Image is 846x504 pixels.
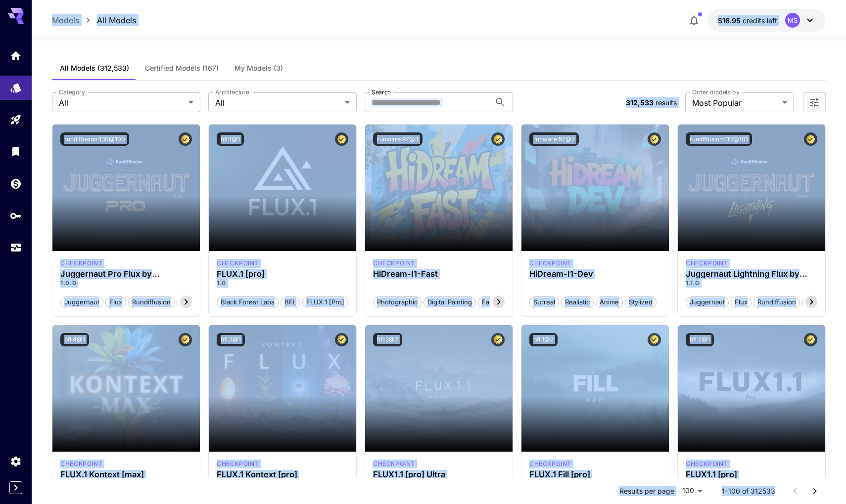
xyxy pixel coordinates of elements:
button: Certified Model – Vetted for best performance and includes a commercial license. [179,132,192,146]
span: $16.95 [718,16,743,25]
span: BFL [281,297,300,307]
h3: Juggernaut Lightning Flux by RunDiffusion [686,269,817,279]
div: MS [785,13,800,28]
p: checkpoint [529,460,571,468]
div: fluxultra [373,460,415,468]
nav: breadcrumb [52,14,136,26]
button: Expand sidebar [9,481,22,494]
span: flux [106,297,126,307]
button: bfl:2@1 [686,333,714,346]
a: All Models [97,14,136,26]
button: Certified Model – Vetted for best performance and includes a commercial license. [804,132,817,146]
button: Digital Painting [423,295,476,308]
span: flux [731,297,751,307]
p: checkpoint [529,259,571,268]
p: 1–100 of 312533 [722,486,775,496]
button: Photographic [373,295,422,308]
button: juggernaut [60,295,103,308]
div: Models [10,80,22,92]
p: 1.0.0 [60,279,192,288]
div: API Keys [10,210,22,222]
button: rundiffusion:130@100 [60,132,129,146]
label: Category [59,88,85,96]
span: Digital Painting [424,297,475,307]
button: Certified Model – Vetted for best performance and includes a commercial license. [648,333,661,346]
button: BFL [281,295,300,308]
div: FLUX.1 D [686,259,728,268]
p: 1.1.0 [686,279,817,288]
h3: FLUX.1 Fill [pro] [529,470,661,479]
h3: Juggernaut Pro Flux by RunDiffusion [60,269,192,279]
div: FLUX.1 Kontext [max] [60,460,102,468]
button: bfl:3@1 [217,333,245,346]
p: checkpoint [60,259,102,268]
span: Realistic [562,297,593,307]
button: Stylized [625,295,657,308]
div: HiDream Fast [373,259,415,268]
span: rundiffusion [754,297,799,307]
span: Black Forest Labs [217,297,278,307]
button: bfl:2@2 [373,333,402,346]
button: juggernaut [686,295,729,308]
a: Models [52,14,79,26]
div: HiDream Dev [529,259,571,268]
p: Results per page [619,486,674,496]
h3: FLUX.1 [pro] [217,269,348,279]
button: schnell [802,295,832,308]
button: Go to next page [805,481,825,501]
button: flux [731,295,752,308]
button: bfl:1@1 [217,132,244,146]
span: juggernaut [686,297,728,307]
button: Certified Model – Vetted for best performance and includes a commercial license. [335,333,348,346]
span: My Models (3) [235,64,283,73]
span: All Models (312,533) [60,64,129,73]
h3: FLUX.1 Kontext [pro] [217,470,348,479]
div: fluxpro [217,259,259,268]
span: Certified Models (167) [145,64,219,73]
span: results [656,98,677,107]
button: Anime [596,295,623,308]
div: Playground [10,114,22,126]
p: checkpoint [217,259,259,268]
p: checkpoint [373,259,415,268]
button: Certified Model – Vetted for best performance and includes a commercial license. [179,333,192,346]
button: Realistic [561,295,594,308]
p: checkpoint [217,460,259,468]
button: rundiffusion:110@101 [686,132,752,146]
div: FLUX.1 Kontext [pro] [217,460,259,468]
button: Fantasy [478,295,510,308]
span: juggernaut [61,297,103,307]
h3: HiDream-I1-Fast [373,269,505,279]
div: Home [10,49,22,62]
button: pro [177,295,195,308]
span: 312,533 [626,98,654,107]
button: runware:97@2 [529,132,579,146]
span: Surreal [530,297,559,307]
label: Search [372,88,391,96]
p: checkpoint [686,259,728,268]
div: Library [10,145,22,158]
div: fluxpro [529,460,571,468]
h3: FLUX1.1 [pro] [686,470,817,479]
label: Architecture [215,88,249,96]
button: Black Forest Labs [217,295,279,308]
div: fluxpro [686,460,728,468]
div: Settings [10,455,22,467]
h3: FLUX1.1 [pro] Ultra [373,470,505,479]
span: All [59,97,185,109]
button: Certified Model – Vetted for best performance and includes a commercial license. [335,132,348,146]
span: credits left [743,16,777,25]
div: $16.95041 [718,15,777,26]
div: FLUX.1 Kontext [max] [60,470,192,479]
span: Photographic [374,297,421,307]
button: flux [105,295,126,308]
